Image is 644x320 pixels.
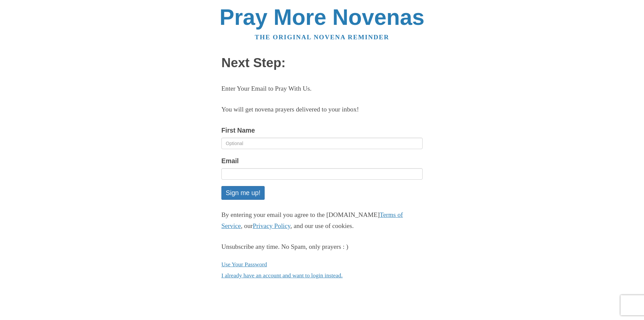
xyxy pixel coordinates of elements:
[253,222,290,229] a: Privacy Policy
[220,5,425,30] a: Pray More Novenas
[221,210,423,232] p: By entering your email you agree to the [DOMAIN_NAME] , our , and our use of cookies.
[221,241,423,253] div: Unsubscribe any time. No Spam, only prayers : )
[221,155,239,167] label: Email
[221,83,423,94] p: Enter Your Email to Pray With Us.
[221,261,267,268] a: Use Your Password
[221,138,423,149] input: Optional
[221,186,265,200] button: Sign me up!
[221,125,255,136] label: First Name
[221,104,423,115] p: You will get novena prayers delivered to your inbox!
[255,34,389,41] a: The original novena reminder
[221,272,343,279] a: I already have an account and want to login instead.
[221,56,423,70] h1: Next Step:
